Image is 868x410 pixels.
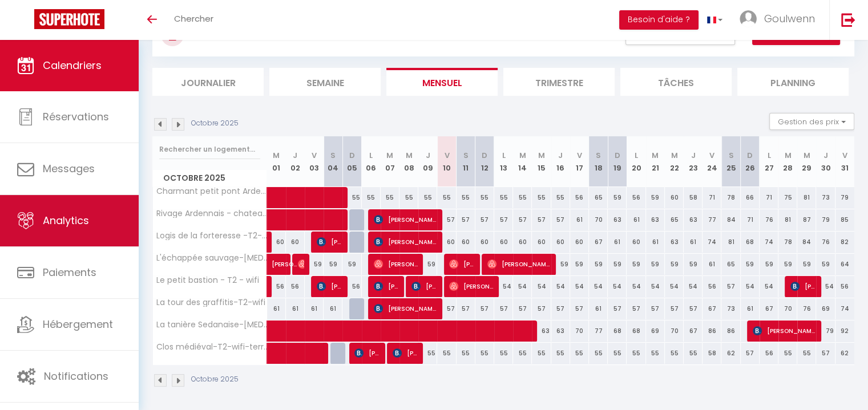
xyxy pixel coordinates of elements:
div: 55 [627,343,645,364]
abbr: V [577,150,582,161]
span: Clos médiéval-T2-wifi-terrasse [155,343,269,351]
div: 81 [721,232,740,253]
div: 57 [570,298,589,319]
div: 86 [703,320,721,342]
abbr: M [538,150,545,161]
th: 08 [399,136,418,187]
abbr: V [709,150,714,161]
span: Messages [43,161,95,176]
div: 69 [816,298,835,319]
abbr: D [747,150,753,161]
div: 68 [741,232,760,253]
div: 59 [816,254,835,275]
div: 59 [646,187,665,208]
div: 61 [703,254,721,275]
div: 67 [684,320,703,342]
th: 30 [816,136,835,187]
div: 64 [835,254,854,275]
span: [PERSON_NAME] [449,253,474,275]
div: 59 [305,254,324,275]
abbr: S [596,150,601,161]
li: Tâches [620,68,732,96]
div: 56 [570,187,589,208]
div: 63 [665,232,684,253]
div: 54 [665,276,684,297]
div: 55 [684,343,703,364]
div: 81 [797,187,816,208]
abbr: M [804,150,810,161]
div: 70 [589,209,608,230]
div: 79 [835,187,854,208]
span: L'échappée sauvage-[MEDICAL_DATA]-wifi [155,254,269,262]
input: Rechercher un logement... [159,139,260,160]
div: 55 [457,187,475,208]
div: 56 [267,276,286,297]
div: 78 [778,232,797,253]
th: 10 [437,136,456,187]
div: 59 [551,254,570,275]
div: 57 [437,209,456,230]
div: 59 [570,254,589,275]
div: 57 [684,298,703,319]
li: Planning [737,68,849,96]
span: Paiements [43,265,96,279]
div: 67 [703,298,721,319]
div: 79 [816,320,835,342]
div: 54 [589,276,608,297]
th: 19 [608,136,627,187]
abbr: J [823,150,828,161]
li: Trimestre [503,68,615,96]
div: 57 [741,343,760,364]
div: 54 [627,276,645,297]
div: 60 [665,187,684,208]
div: 71 [703,187,721,208]
th: 31 [835,136,854,187]
div: 59 [342,254,361,275]
abbr: S [463,150,469,161]
div: 74 [835,298,854,319]
div: 54 [570,276,589,297]
span: [PERSON_NAME] [317,275,342,297]
div: 59 [324,254,342,275]
div: 57 [721,276,740,297]
div: 55 [381,187,399,208]
div: 70 [665,320,684,342]
div: 57 [627,298,645,319]
span: [PERSON_NAME] [317,231,342,253]
th: 12 [475,136,494,187]
div: 55 [570,343,589,364]
div: 57 [646,298,665,319]
div: 60 [475,232,494,253]
div: 54 [816,276,835,297]
div: 59 [797,254,816,275]
abbr: S [728,150,733,161]
span: Charmant petit pont Ardennais/cosy/T1/wifi/parking [155,187,269,196]
div: 57 [494,298,513,319]
div: 65 [589,187,608,208]
span: Calendriers [43,58,102,72]
div: 86 [721,320,740,342]
div: 58 [684,187,703,208]
span: Goulwenn [764,11,815,26]
span: [PERSON_NAME] [354,342,380,364]
th: 17 [570,136,589,187]
img: ... [740,10,757,27]
div: 87 [797,209,816,230]
div: 57 [475,209,494,230]
div: 57 [551,209,570,230]
span: La tour des graffitis-T2-wifi [155,298,265,307]
abbr: J [691,150,696,161]
span: [PERSON_NAME] [272,247,298,269]
div: 60 [286,232,305,253]
div: 55 [608,343,627,364]
div: 62 [835,343,854,364]
span: Analytics [43,213,89,228]
span: [PERSON_NAME] TBE [374,298,437,319]
div: 59 [778,254,797,275]
div: 55 [494,187,513,208]
div: 76 [797,298,816,319]
abbr: L [369,150,373,161]
th: 01 [267,136,286,187]
div: 76 [760,209,778,230]
span: Octobre 2025 [153,170,267,186]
